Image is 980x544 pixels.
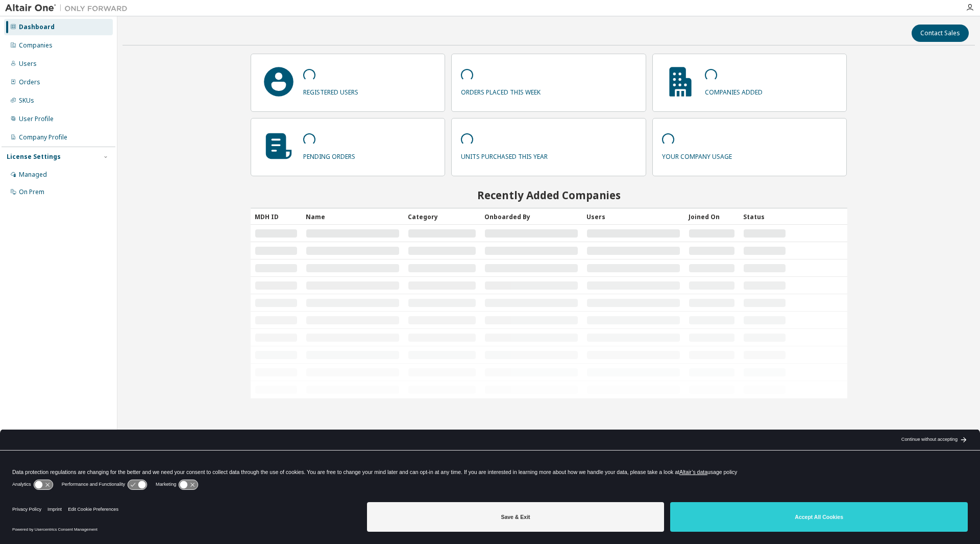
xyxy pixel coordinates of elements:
[5,3,133,13] img: Altair One
[306,208,400,225] div: Name
[19,133,67,141] div: Company Profile
[705,85,763,97] p: companies added
[912,25,969,42] button: Contact Sales
[19,41,53,50] div: Companies
[408,208,476,225] div: Category
[255,208,298,225] div: MDH ID
[484,208,578,225] div: Onboarded By
[303,85,358,97] p: registered users
[689,208,735,225] div: Joined On
[461,149,548,161] p: units purchased this year
[743,208,786,225] div: Status
[19,78,40,86] div: Orders
[461,85,541,97] p: orders placed this week
[19,188,44,196] div: On Prem
[19,97,34,105] div: SKUs
[19,171,47,179] div: Managed
[19,23,55,31] div: Dashboard
[662,149,732,161] p: your company usage
[19,115,54,123] div: User Profile
[19,60,37,68] div: Users
[586,208,680,225] div: Users
[251,188,847,202] h2: Recently Added Companies
[303,149,355,161] p: pending orders
[7,153,61,161] div: License Settings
